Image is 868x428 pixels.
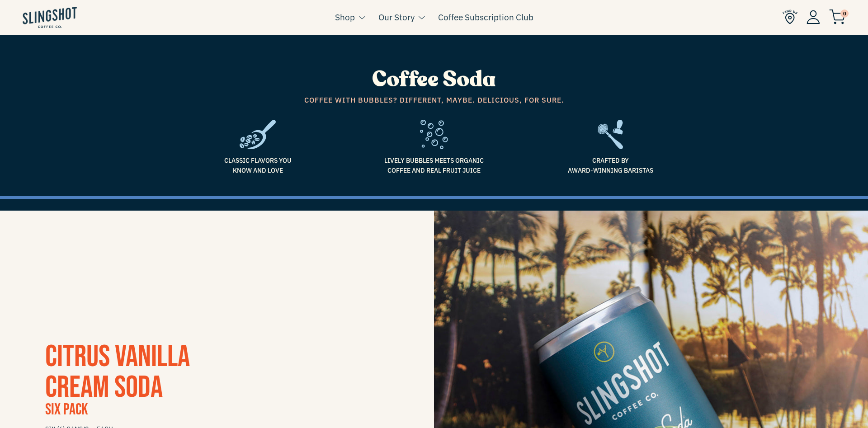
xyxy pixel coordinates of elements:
img: fizz-1636557709766.svg [420,120,448,149]
img: frame1-1635784469953.svg [240,120,276,149]
a: Coffee Subscription Club [438,10,533,24]
img: Find Us [783,9,797,24]
img: cart [829,9,845,24]
span: 0 [840,9,849,18]
span: Coffee with bubbles? Different, maybe. Delicious, for sure. [176,94,692,106]
a: CITRUS VANILLACREAM SODA [45,339,190,406]
a: Our Story [378,10,415,24]
span: Classic flavors you know and love [176,155,339,176]
span: Six Pack [45,400,88,419]
a: 0 [829,12,845,23]
span: CITRUS VANILLA CREAM SODA [45,339,190,406]
img: frame2-1635783918803.svg [598,120,623,149]
span: Lively bubbles meets organic coffee and real fruit juice [353,155,515,176]
span: Coffee Soda [372,65,496,94]
a: Shop [335,10,355,24]
span: Crafted by Award-Winning Baristas [529,155,692,176]
img: Account [807,10,820,24]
